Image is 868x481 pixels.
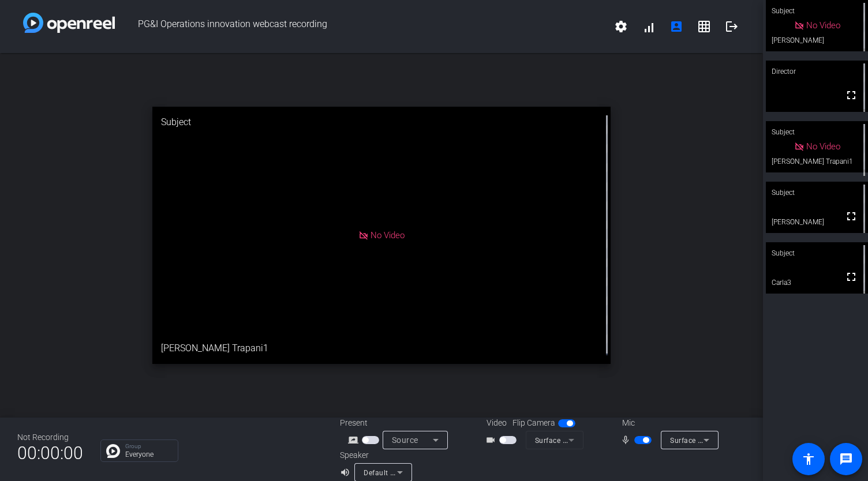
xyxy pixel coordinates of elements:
[611,417,726,429] div: Mic
[635,13,663,40] button: signal_cellular_alt
[766,61,868,82] div: Director
[620,433,634,447] mat-icon: mic_none
[839,452,853,466] mat-icon: message
[766,242,868,264] div: Subject
[802,452,815,466] mat-icon: accessibility
[106,444,120,458] img: Chat Icon
[23,13,115,33] img: white-gradient.svg
[766,121,868,143] div: Subject
[115,13,607,40] span: PG&I Operations innovation webcast recording
[371,230,405,240] span: No Video
[669,20,683,33] mat-icon: account_box
[487,417,507,429] span: Video
[485,433,499,447] mat-icon: videocam_outline
[844,270,858,284] mat-icon: fullscreen
[340,417,455,429] div: Present
[152,107,610,138] div: Subject
[340,465,354,479] mat-icon: volume_up
[125,444,172,449] p: Group
[844,209,858,223] mat-icon: fullscreen
[844,88,858,102] mat-icon: fullscreen
[614,20,628,33] mat-icon: settings
[512,417,555,429] span: Flip Camera
[806,20,840,31] span: No Video
[725,20,739,33] mat-icon: logout
[340,449,409,461] div: Speaker
[697,20,711,33] mat-icon: grid_on
[766,182,868,204] div: Subject
[392,435,418,445] span: Source
[806,141,840,152] span: No Video
[364,468,559,477] span: Default - SAMSUNG (2- HD Audio Driver for Display Audio)
[17,439,83,467] span: 00:00:00
[17,431,83,444] div: Not Recording
[348,433,362,447] mat-icon: screen_share_outline
[125,451,172,458] p: Everyone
